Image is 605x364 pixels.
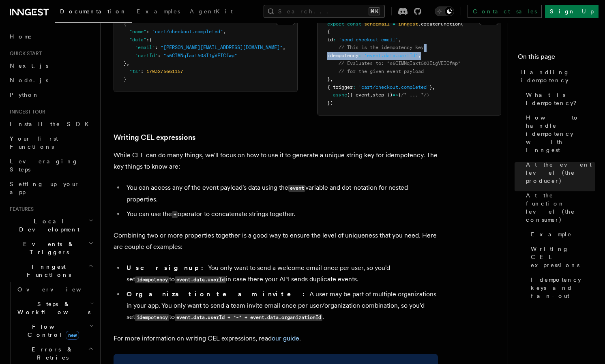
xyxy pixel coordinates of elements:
span: { [327,29,330,34]
button: Toggle dark mode [435,6,454,16]
span: Install the SDK [10,121,94,127]
span: // This is the idempotency key [339,45,424,50]
a: Handling idempotency [518,65,595,88]
span: At the event level (the producer) [526,161,595,185]
span: async [333,92,347,98]
span: Your first Functions [10,135,58,150]
span: Flow Control [14,323,89,339]
a: Home [6,29,95,44]
span: AgentKit [190,8,233,15]
a: Example [528,227,595,242]
span: 1703275661157 [146,69,183,74]
span: 'event.data.cartId' [364,53,418,58]
span: id [327,37,333,43]
span: Overview [17,286,101,293]
a: How to handle idempotency with Inngest [523,110,595,157]
a: Your first Functions [6,131,95,154]
span: new [66,331,79,340]
a: Writing CEL expressions [114,132,195,143]
span: : [333,37,336,43]
a: our guide [272,334,299,342]
span: Python [10,92,39,98]
span: "data" [129,37,146,43]
span: } [427,92,429,98]
span: 'send-checkout-email' [339,37,398,43]
span: { [398,92,401,98]
span: Features [6,206,34,212]
span: } [124,76,127,82]
strong: User signup: [127,264,208,272]
code: event [288,185,305,192]
span: Inngest tour [6,109,45,115]
span: } [429,84,432,90]
span: "cartId" [135,53,158,58]
a: Leveraging Steps [6,154,95,177]
span: : [358,53,361,58]
span: At the function level (the consumer) [526,191,595,224]
span: , [223,29,226,34]
span: , [432,84,435,90]
span: Writing CEL expressions [531,245,595,269]
span: , [418,53,421,58]
a: What is idempotency? [523,88,595,110]
span: "name" [129,29,146,34]
span: Local Development [6,217,88,233]
button: Inngest Functions [6,259,95,282]
button: Flow Controlnew [14,319,95,342]
li: You can use the operator to concatenate strings together. [124,208,438,220]
span: , [398,37,401,43]
span: => [393,92,398,98]
span: } [124,60,127,66]
a: Sign Up [545,5,599,18]
span: "s6CIMNqIaxt503I1gVEICfwp" [163,53,237,58]
span: Next.js [10,62,48,69]
span: , [330,76,333,82]
span: Quick start [6,50,42,57]
a: Setting up your app [6,177,95,199]
span: }) [327,100,333,106]
span: Examples [137,8,180,15]
code: idempotency [135,314,169,321]
span: : [158,53,161,58]
button: Search...⌘K [264,5,385,18]
span: { trigger [327,84,353,90]
code: event.data.userId [175,276,226,283]
span: inngest [398,21,418,27]
span: "[PERSON_NAME][EMAIL_ADDRESS][DOMAIN_NAME]" [161,45,283,50]
span: // for the given event payload [339,69,424,74]
span: : [141,69,144,74]
button: Local Development [6,214,95,237]
span: = [393,21,395,27]
code: event.data.userId + "-" + event.data.organizationId [175,314,322,321]
span: : [155,45,158,50]
span: // Evaluates to: "s6CIMNqIaxt503I1gVEICfwp" [339,60,461,66]
span: "email" [135,45,155,50]
code: idempotency [135,276,169,283]
span: Steps & Workflows [14,300,90,316]
a: Examples [132,2,185,22]
span: ({ event [347,92,370,98]
span: Setting up your app [10,181,79,195]
h4: On this page [518,52,595,65]
span: : [146,37,149,43]
span: : [146,29,149,34]
span: What is idempotency? [526,91,595,107]
span: sendEmail [364,21,390,27]
a: Next.js [6,58,95,73]
strong: Organization team invite: [127,290,309,298]
a: Overview [14,282,95,297]
span: export [327,21,344,27]
span: , [370,92,373,98]
span: .createFunction [418,21,461,27]
button: Steps & Workflows [14,297,95,319]
span: How to handle idempotency with Inngest [526,113,595,154]
a: Install the SDK [6,117,95,131]
a: Writing CEL expressions [528,242,595,272]
span: step }) [373,92,393,98]
p: For more information on writing CEL expressions, read . [114,333,438,344]
span: ( [461,21,463,27]
span: Handling idempotency [521,68,595,84]
span: , [127,60,129,66]
a: Documentation [55,2,132,23]
a: Contact sales [468,5,542,18]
